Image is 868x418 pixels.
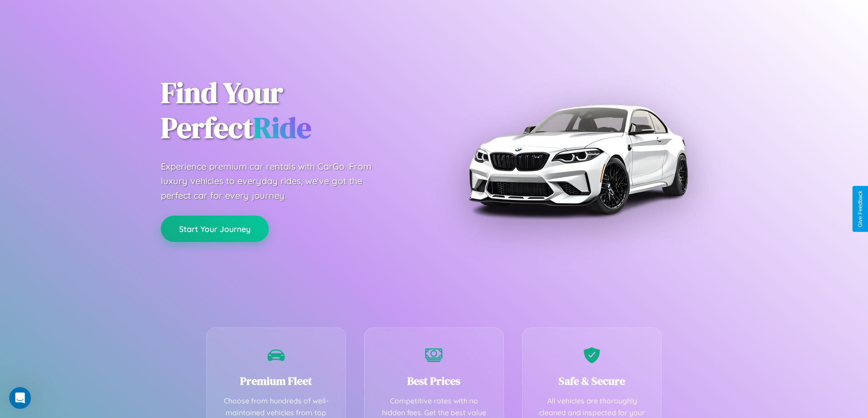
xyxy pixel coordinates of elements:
h3: Best Prices [378,373,490,388]
img: Premium BMW car rental vehicle [464,45,692,273]
span: Ride [253,108,311,147]
p: Experience premium car rentals with CarGo. From luxury vehicles to everyday rides, we've got the ... [161,159,389,203]
h3: Safe & Secure [536,373,648,388]
iframe: Intercom live chat [9,387,31,409]
button: Start Your Journey [161,216,269,242]
h3: Premium Fleet [221,373,332,388]
div: Give Feedback [857,191,863,227]
h1: Find Your Perfect [161,76,421,146]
